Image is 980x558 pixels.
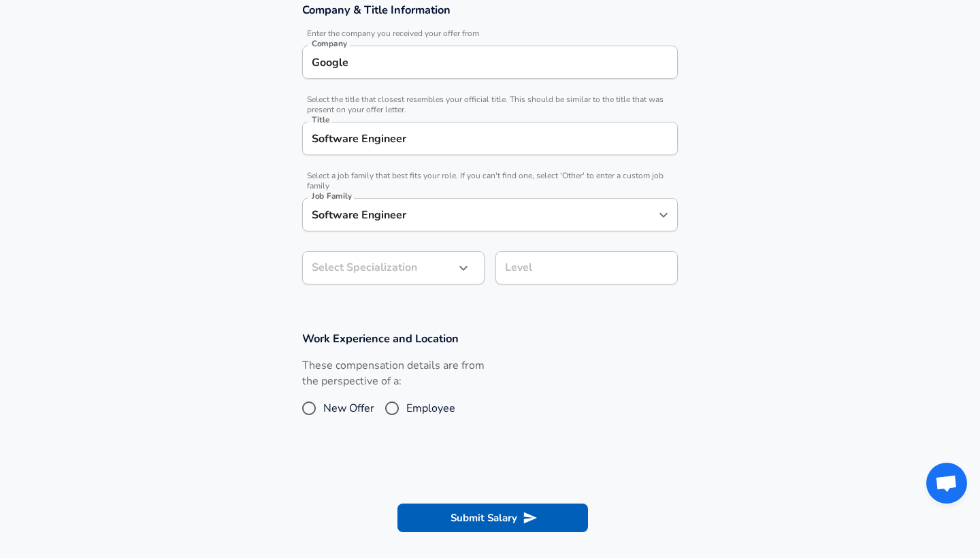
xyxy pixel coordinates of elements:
button: Open [654,206,673,225]
span: Select the title that closest resembles your official title. This should be similar to the title ... [302,95,678,115]
input: L3 [502,257,672,278]
h3: Work Experience and Location [302,331,678,346]
label: Job Family [312,192,352,200]
span: Enter the company you received your offer from [302,29,678,39]
span: Select a job family that best fits your role. If you can't find one, select 'Other' to enter a cu... [302,171,678,191]
div: Open chat [926,463,967,504]
h3: Company & Title Information [302,2,678,18]
input: Software Engineer [308,128,672,149]
span: New Offer [323,400,374,416]
span: Employee [406,400,455,416]
label: Company [312,39,347,48]
button: Submit Salary [397,504,588,532]
input: Software Engineer [308,204,651,225]
label: Title [312,116,329,124]
label: These compensation details are from the perspective of a: [302,358,485,389]
input: Google [308,52,672,73]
